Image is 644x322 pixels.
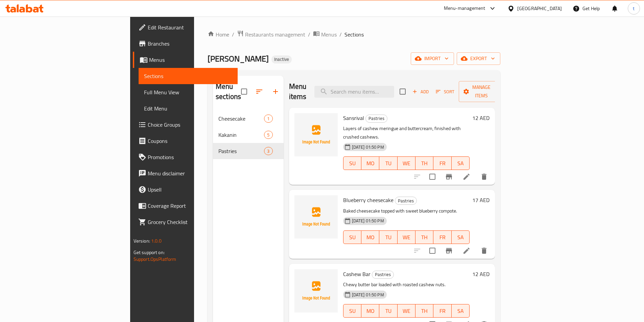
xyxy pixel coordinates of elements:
img: Sansrival [294,113,338,156]
a: Choice Groups [133,117,238,133]
button: MO [361,230,379,244]
button: FR [433,156,451,170]
span: [DATE] 01:50 PM [349,292,387,298]
div: items [264,131,272,139]
button: delete [476,169,492,185]
input: search [314,86,394,98]
li: / [308,30,310,39]
span: Pastries [366,115,387,122]
span: TU [382,158,395,168]
div: Pastries [372,271,394,279]
span: Edit Menu [144,104,232,113]
span: TU [382,232,395,242]
span: SA [454,232,467,242]
button: FR [433,304,451,318]
button: TH [415,230,433,244]
span: SA [454,158,467,168]
span: [DATE] 01:50 PM [349,144,387,150]
p: Chewy butter bar loaded with roasted cashew nuts. [343,280,470,289]
span: t [633,5,635,12]
div: Pastries3 [213,143,284,159]
span: SU [346,306,359,316]
span: TH [418,306,431,316]
a: Menus [133,52,238,68]
button: MO [361,304,379,318]
span: FR [436,306,449,316]
a: Coverage Report [133,198,238,214]
button: SU [343,304,361,318]
span: Sort [436,88,454,96]
a: Grocery Checklist [133,214,238,230]
button: Add [410,86,431,97]
button: WE [398,156,415,170]
span: Pastries [372,271,393,278]
span: Coupons [148,137,232,145]
span: Grocery Checklist [148,218,232,226]
span: Inactive [271,56,292,62]
button: Branch-specific-item [441,169,457,185]
span: Choice Groups [148,121,232,129]
span: Add item [410,86,431,97]
span: Get support on: [134,248,165,257]
h6: 12 AED [472,269,490,279]
a: Branches [133,35,238,52]
button: SA [452,156,470,170]
span: Select section [396,84,410,99]
span: Promotions [148,153,232,161]
button: delete [476,243,492,259]
a: Edit Restaurant [133,19,238,35]
span: Kakanin [218,131,264,139]
span: SU [346,158,359,168]
p: Layers of cashew meringue and buttercream, finished with crushed cashews. [343,124,470,141]
span: Pastries [395,197,416,205]
a: Full Menu View [139,84,238,100]
span: 1 [264,116,272,122]
span: Full Menu View [144,88,232,96]
span: TU [382,306,395,316]
span: 3 [264,148,272,154]
button: Manage items [459,81,504,102]
button: TH [415,156,433,170]
button: TU [379,304,397,318]
a: Coupons [133,133,238,149]
span: TH [418,232,431,242]
span: WE [400,158,413,168]
button: TH [415,304,433,318]
h6: 12 AED [472,113,490,123]
button: MO [361,156,379,170]
a: Support.OpsPlatform [134,255,176,264]
button: SU [343,230,361,244]
button: Add section [267,83,284,100]
div: items [264,147,272,155]
span: Edit Restaurant [148,23,232,31]
span: Add [411,88,430,96]
button: SU [343,156,361,170]
div: Inactive [271,55,292,64]
a: Edit menu item [462,173,471,181]
img: Blueberry cheesecake [294,195,338,239]
span: MO [364,158,377,168]
span: Coverage Report [148,202,232,210]
div: Menu-management [444,4,485,13]
button: import [411,52,454,65]
a: Menu disclaimer [133,165,238,181]
p: Baked cheesecake topped with sweet blueberry compote. [343,207,470,215]
div: Cheesecake1 [213,110,284,127]
span: Sort items [431,86,459,97]
span: Restaurants management [245,30,305,39]
span: 1.0.0 [151,237,162,245]
button: FR [433,230,451,244]
span: Pastries [218,147,264,155]
span: Menu disclaimer [148,169,232,177]
button: SA [452,304,470,318]
span: Blueberry cheesecake [343,195,393,205]
span: Sections [344,30,364,39]
span: 5 [264,132,272,138]
button: export [457,52,500,65]
span: Manage items [464,83,499,100]
li: / [339,30,342,39]
button: WE [398,304,415,318]
span: TH [418,158,431,168]
span: Sort sections [251,83,267,100]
